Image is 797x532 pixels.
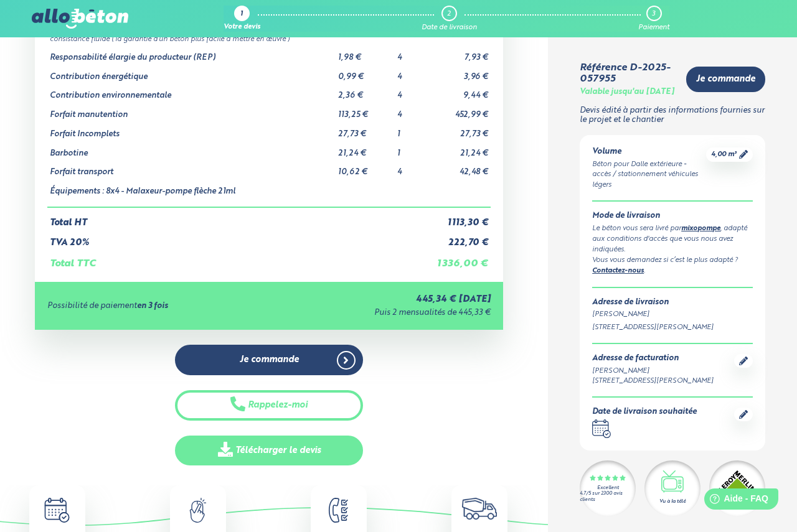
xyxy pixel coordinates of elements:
[580,491,636,502] div: 4.7/5 sur 2300 avis clients
[273,309,491,318] div: Puis 2 mensualités de 445,33 €
[395,158,435,177] td: 4
[652,10,655,18] div: 3
[435,44,491,63] td: 7,93 €
[422,24,477,32] div: Date de livraison
[580,106,765,124] p: Devis édité à partir des informations fournies sur le projet et le chantier
[592,354,714,363] div: Adresse de facturation
[395,82,435,101] td: 4
[395,44,435,63] td: 4
[592,309,753,320] div: [PERSON_NAME]
[435,82,491,101] td: 9,44 €
[592,376,714,386] div: [STREET_ADDRESS][PERSON_NAME]
[435,101,491,120] td: 452,99 €
[462,498,498,520] img: truck.c7a9816ed8b9b1312949.png
[395,120,435,139] td: 1
[336,158,395,177] td: 10,62 €
[336,139,395,159] td: 21,24 €
[47,82,336,101] td: Contribution environnementale
[592,159,706,190] div: Béton pour Dalle extérieure - accès / stationnement véhicules légers
[435,158,491,177] td: 42,48 €
[224,24,260,32] div: Votre devis
[175,390,362,421] button: Rappelez-moi
[592,147,706,157] div: Volume
[592,298,753,307] div: Adresse de livraison
[47,302,273,311] div: Possibilité de paiement
[435,248,491,269] td: 1 336,00 €
[395,139,435,159] td: 1
[592,408,697,417] div: Date de livraison souhaitée
[47,33,491,44] td: consistance fluide ( la garantie d’un béton plus facile à mettre en œuvre )
[47,158,336,177] td: Forfait transport
[240,355,299,365] span: Je commande
[240,11,243,19] div: 1
[435,228,491,248] td: 222,70 €
[32,9,128,29] img: allobéton
[47,44,336,63] td: Responsabilité élargie du producteur (REP)
[47,207,435,228] td: Total HT
[580,88,674,97] div: Valable jusqu'au [DATE]
[686,483,783,518] iframe: Help widget launcher
[681,225,720,232] a: mixopompe
[47,120,336,139] td: Forfait Incomplets
[336,120,395,139] td: 27,73 €
[592,366,714,376] div: [PERSON_NAME]
[696,74,755,85] span: Je commande
[597,485,619,491] div: Excellent
[592,212,753,221] div: Mode de livraison
[175,345,362,375] a: Je commande
[435,139,491,159] td: 21,24 €
[435,63,491,82] td: 3,96 €
[47,248,435,269] td: Total TTC
[137,302,168,310] strong: en 3 fois
[47,177,336,207] td: Équipements : 8x4 - Malaxeur-pompe flèche 21ml
[592,223,753,255] div: Le béton vous sera livré par , adapté aux conditions d'accès que vous nous avez indiquées.
[447,10,451,18] div: 2
[638,24,669,32] div: Paiement
[47,139,336,159] td: Barbotine
[435,120,491,139] td: 27,73 €
[592,268,644,274] a: Contactez-nous
[580,62,676,85] div: Référence D-2025-057955
[395,63,435,82] td: 4
[47,63,336,82] td: Contribution énergétique
[336,101,395,120] td: 113,25 €
[273,294,491,305] div: 445,34 € [DATE]
[592,322,753,333] div: [STREET_ADDRESS][PERSON_NAME]
[686,67,765,92] a: Je commande
[47,228,435,248] td: TVA 20%
[224,6,260,32] a: 1 Votre devis
[336,44,395,63] td: 1,98 €
[47,101,336,120] td: Forfait manutention
[592,255,753,277] div: Vous vous demandez si c’est le plus adapté ? .
[422,6,477,32] a: 2 Date de livraison
[435,207,491,228] td: 1 113,30 €
[395,101,435,120] td: 4
[336,82,395,101] td: 2,36 €
[175,436,362,466] a: Télécharger le devis
[638,6,669,32] a: 3 Paiement
[336,63,395,82] td: 0,99 €
[659,498,686,505] div: Vu à la télé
